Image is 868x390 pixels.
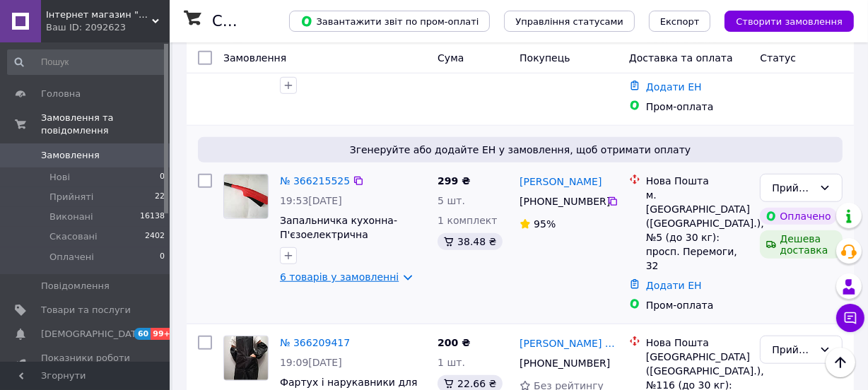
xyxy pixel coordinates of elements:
[41,304,131,317] span: Товари та послуги
[151,328,174,340] span: 99+
[145,230,165,243] span: 2402
[46,21,170,34] div: Ваш ID: 2092623
[438,175,470,187] span: 299 ₴
[140,211,165,223] span: 16138
[504,11,635,32] button: Управління статусами
[646,188,749,273] div: м. [GEOGRAPHIC_DATA] ([GEOGRAPHIC_DATA].), №5 (до 30 кг): просп. Перемоги, 32
[736,16,843,27] span: Створити замовлення
[646,298,749,312] div: Пром-оплата
[520,175,602,189] a: [PERSON_NAME]
[438,215,497,226] span: 1 комплект
[649,11,711,32] button: Експорт
[212,13,356,30] h1: Список замовлень
[289,11,490,32] button: Завантажити звіт по пром-оплаті
[438,52,464,64] span: Cума
[280,271,399,283] a: 6 товарів у замовленні
[223,336,269,381] a: Фото товару
[520,336,618,350] a: [PERSON_NAME] Прекрасная
[772,342,814,357] div: Прийнято
[41,149,100,162] span: Замовлення
[760,208,836,225] div: Оплачено
[629,52,733,64] span: Доставка та оплата
[710,15,854,26] a: Створити замовлення
[204,143,837,157] span: Згенеруйте або додайте ЕН у замовлення, щоб отримати оплату
[224,336,268,380] img: Фото товару
[280,215,397,240] a: Запальничка кухонна-П'єзоелектрична
[280,195,342,206] span: 19:53[DATE]
[46,8,152,21] span: Інтернет магазин "1000gelezok"
[520,52,570,64] span: Покупець
[41,280,110,292] span: Повідомлення
[41,88,81,100] span: Головна
[7,49,166,75] input: Пошук
[517,191,607,211] div: [PHONE_NUMBER]
[760,230,843,259] div: Дешева доставка
[280,337,350,348] a: № 366209417
[160,251,165,264] span: 0
[41,112,170,137] span: Замовлення та повідомлення
[646,100,749,114] div: Пром-оплата
[438,357,465,368] span: 1 шт.
[223,174,269,219] a: Фото товару
[160,171,165,184] span: 0
[438,337,470,348] span: 200 ₴
[646,174,749,188] div: Нова Пошта
[49,211,93,223] span: Виконані
[49,171,70,184] span: Нові
[280,357,342,368] span: 19:09[DATE]
[300,15,479,28] span: Завантажити звіт по пром-оплаті
[646,81,702,93] a: Додати ЕН
[155,191,165,203] span: 22
[224,175,268,218] img: Фото товару
[646,336,749,350] div: Нова Пошта
[438,195,465,206] span: 5 шт.
[517,353,607,373] div: [PHONE_NUMBER]
[515,16,623,27] span: Управління статусами
[49,230,98,243] span: Скасовані
[725,11,854,32] button: Створити замовлення
[49,251,94,264] span: Оплачені
[49,191,93,203] span: Прийняті
[223,52,286,64] span: Замовлення
[280,175,350,187] a: № 366215525
[41,352,131,377] span: Показники роботи компанії
[826,348,855,377] button: Наверх
[534,218,556,230] span: 95%
[41,328,146,341] span: [DEMOGRAPHIC_DATA]
[438,233,502,250] div: 38.48 ₴
[772,180,814,196] div: Прийнято
[134,328,151,340] span: 60
[760,52,796,64] span: Статус
[646,280,702,291] a: Додати ЕН
[660,16,700,27] span: Експорт
[836,304,864,332] button: Чат з покупцем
